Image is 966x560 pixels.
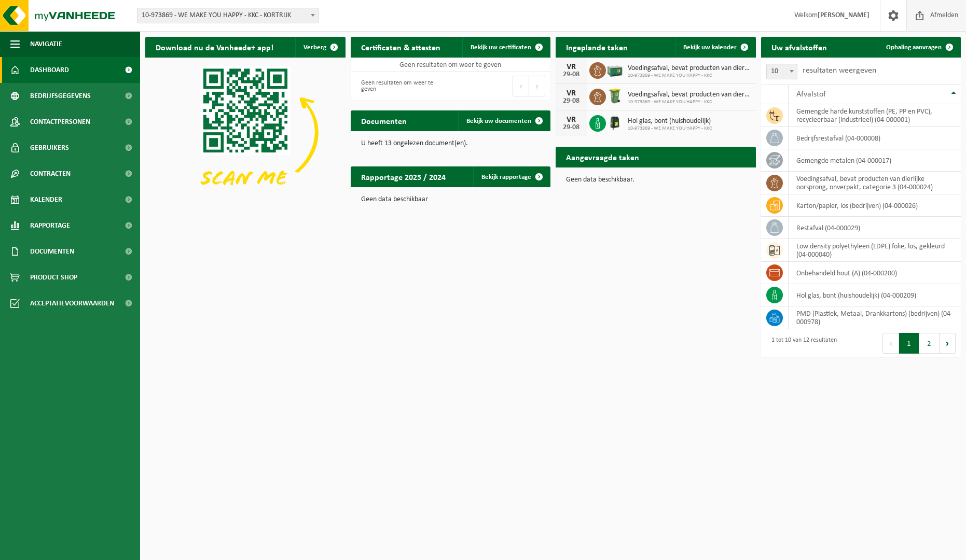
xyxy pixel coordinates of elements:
div: VR [561,89,582,97]
td: gemengde harde kunststoffen (PE, PP en PVC), recycleerbaar (industrieel) (04-000001) [789,104,961,127]
button: Previous [882,333,899,354]
span: Bekijk uw certificaten [471,44,531,51]
span: Contactpersonen [30,109,90,135]
span: Kalender [30,187,62,213]
div: 1 tot 10 van 12 resultaten [766,332,837,355]
span: Rapportage [30,213,70,239]
span: 10 [766,64,797,79]
strong: [PERSON_NAME] [818,11,870,19]
td: PMD (Plastiek, Metaal, Drankkartons) (bedrijven) (04-000978) [789,306,961,329]
span: Navigatie [30,31,62,57]
p: Geen data beschikbaar. [566,176,746,184]
button: Previous [513,76,529,96]
td: gemengde metalen (04-000017) [789,149,961,172]
td: Geen resultaten om weer te geven [351,58,551,72]
td: onbehandeld hout (A) (04-000200) [789,262,961,284]
td: hol glas, bont (huishoudelijk) (04-000209) [789,284,961,306]
span: Contracten [30,161,71,187]
a: Ophaling aanvragen [878,37,960,58]
span: Bekijk uw kalender [683,44,737,51]
span: Dashboard [30,57,69,83]
div: Geen resultaten om weer te geven [356,75,446,97]
span: 10 [767,64,797,79]
div: VR [561,63,582,71]
p: Geen data beschikbaar [361,196,541,203]
span: Gebruikers [30,135,69,161]
button: Verberg [295,37,344,58]
span: Documenten [30,239,74,264]
span: Acceptatievoorwaarden [30,290,114,316]
a: Bekijk uw certificaten [462,37,549,58]
td: voedingsafval, bevat producten van dierlijke oorsprong, onverpakt, categorie 3 (04-000024) [789,172,961,194]
span: 10-973869 - WE MAKE YOU HAPPY - KKC [628,73,751,79]
div: 29-08 [561,124,582,131]
span: 10-973869 - WE MAKE YOU HAPPY - KKC - KORTRIJK [137,8,319,23]
button: Next [940,333,956,354]
button: 2 [919,333,940,354]
span: Afvalstof [796,90,826,99]
h2: Certificaten & attesten [351,37,451,57]
h2: Uw afvalstoffen [761,37,837,57]
span: Ophaling aanvragen [886,44,942,51]
h2: Documenten [351,110,417,131]
button: 1 [899,333,919,354]
span: Voedingsafval, bevat producten van dierlijke oorsprong, onverpakt, categorie 3 [628,64,751,73]
label: resultaten weergeven [803,66,876,75]
div: VR [561,116,582,124]
img: PB-LB-0680-HPE-GN-01 [606,61,624,78]
img: Download de VHEPlus App [145,58,346,207]
h2: Ingeplande taken [556,37,638,57]
span: 10-973869 - WE MAKE YOU HAPPY - KKC [628,125,712,132]
span: Bedrijfsgegevens [30,83,91,109]
p: U heeft 13 ongelezen document(en). [361,140,541,147]
div: 29-08 [561,71,582,78]
span: Voedingsafval, bevat producten van dierlijke oorsprong, onverpakt, categorie 3 [628,91,751,99]
a: Bekijk uw documenten [458,110,549,131]
span: Verberg [303,44,326,51]
td: low density polyethyleen (LDPE) folie, los, gekleurd (04-000040) [789,239,961,262]
span: Product Shop [30,264,77,290]
span: 10-973869 - WE MAKE YOU HAPPY - KKC - KORTRIJK [137,8,318,23]
img: WB-0240-HPE-GN-50 [606,87,624,105]
img: CR-HR-1C-1000-PES-01 [606,114,624,131]
a: Bekijk uw kalender [675,37,755,58]
h2: Aangevraagde taken [556,147,650,167]
td: restafval (04-000029) [789,217,961,239]
td: bedrijfsrestafval (04-000008) [789,127,961,149]
span: Hol glas, bont (huishoudelijk) [628,117,712,125]
a: Bekijk rapportage [473,166,549,187]
span: 10-973869 - WE MAKE YOU HAPPY - KKC [628,99,751,105]
td: karton/papier, los (bedrijven) (04-000026) [789,194,961,217]
button: Next [529,76,545,96]
span: Bekijk uw documenten [466,118,531,124]
h2: Rapportage 2025 / 2024 [351,166,456,187]
div: 29-08 [561,97,582,105]
h2: Download nu de Vanheede+ app! [145,37,284,57]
